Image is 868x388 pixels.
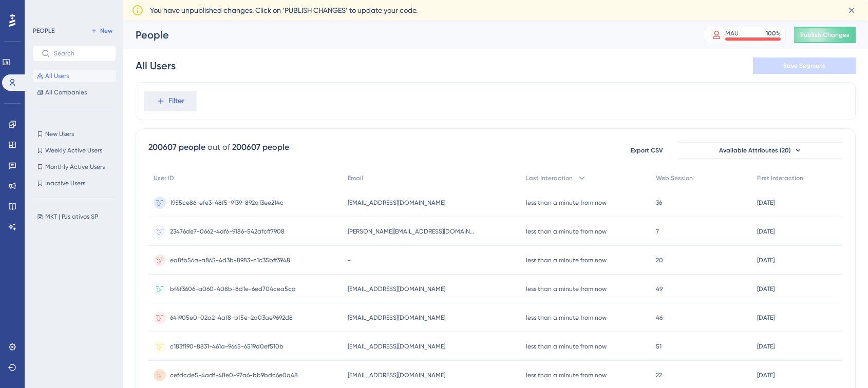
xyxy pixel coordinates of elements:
span: [EMAIL_ADDRESS][DOMAIN_NAME] [348,342,445,351]
time: less than a minute from now [526,257,607,264]
span: 46 [656,314,663,322]
span: Email [348,174,363,182]
div: 200607 people [232,141,289,153]
time: [DATE] [757,199,775,206]
div: People [136,28,678,42]
input: Search [54,50,107,57]
span: Save Segment [783,62,825,70]
button: Publish Changes [794,27,856,43]
time: [DATE] [757,343,775,350]
time: [DATE] [757,314,775,321]
span: Publish Changes [800,31,850,39]
span: Last Interaction [526,174,573,182]
div: MAU [725,29,739,37]
span: c183f190-8831-461a-9665-6519d0ef510b [170,342,284,351]
span: New Users [45,130,74,138]
span: New [100,27,112,35]
span: 7 [656,227,659,236]
time: [DATE] [757,228,775,235]
time: less than a minute from now [526,228,607,235]
button: Available Attributes (20) [678,142,843,159]
div: 200607 people [148,141,205,153]
span: Web Session [656,174,693,182]
div: 100 % [766,29,781,37]
span: 641905e0-02a2-4af8-bf5e-2a03ae9692d8 [170,314,293,322]
span: MKT | PJs ativos SP [45,212,98,221]
time: [DATE] [757,285,775,293]
button: Inactive Users [33,177,116,189]
span: cefdcde5-4adf-48e0-97a6-bb9bdc6e0a48 [170,371,298,379]
span: User ID [154,174,174,182]
span: Monthly Active Users [45,163,105,171]
span: 36 [656,199,662,207]
span: - [348,256,351,264]
span: All Users [45,72,69,80]
time: [DATE] [757,372,775,379]
span: 22 [656,371,662,379]
button: Filter [144,91,196,111]
span: 49 [656,285,663,293]
button: All Users [33,70,116,82]
span: [EMAIL_ADDRESS][DOMAIN_NAME] [348,371,445,379]
span: 20 [656,256,663,264]
span: ea8fb56a-a865-4d3b-8983-c1c35bff3948 [170,256,290,264]
span: bf4f3606-a060-408b-8d1e-6ed704cea5ca [170,285,296,293]
span: [EMAIL_ADDRESS][DOMAIN_NAME] [348,314,445,322]
time: less than a minute from now [526,199,607,206]
button: Monthly Active Users [33,161,116,173]
span: 23476de7-0662-4df6-9186-542afcff7908 [170,227,285,236]
span: First Interaction [757,174,803,182]
span: All Companies [45,88,87,96]
span: Available Attributes (20) [719,146,791,154]
button: MKT | PJs ativos SP [33,210,122,223]
time: less than a minute from now [526,285,607,293]
span: Export CSV [631,146,663,154]
span: [EMAIL_ADDRESS][DOMAIN_NAME] [348,285,445,293]
span: Filter [168,95,184,107]
button: Export CSV [621,142,672,159]
span: [PERSON_NAME][EMAIL_ADDRESS][DOMAIN_NAME] [348,227,476,236]
button: All Companies [33,86,116,99]
span: [EMAIL_ADDRESS][DOMAIN_NAME] [348,199,445,207]
div: out of [207,141,230,153]
time: less than a minute from now [526,343,607,350]
div: PEOPLE [33,27,54,35]
span: You have unpublished changes. Click on ‘PUBLISH CHANGES’ to update your code. [150,4,418,16]
button: Weekly Active Users [33,144,116,157]
span: 1955ce86-efe3-48f5-9139-892a13ee214c [170,199,284,207]
time: less than a minute from now [526,372,607,379]
span: 51 [656,342,662,351]
div: All Users [136,59,176,73]
span: Weekly Active Users [45,146,102,154]
button: New [87,25,116,37]
time: less than a minute from now [526,314,607,321]
button: Save Segment [753,57,856,74]
time: [DATE] [757,257,775,264]
button: New Users [33,128,116,140]
span: Inactive Users [45,179,85,187]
